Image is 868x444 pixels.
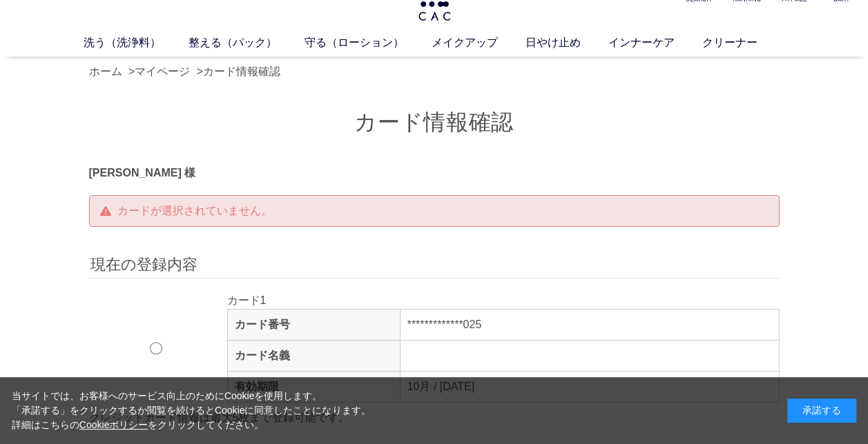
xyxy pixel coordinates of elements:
a: メイクアップ [432,34,525,51]
li: > [128,63,193,80]
h2: 現在の登録内容 [89,254,780,279]
li: > [197,63,284,80]
div: 当サイトでは、お客様へのサービス向上のためにCookieを使用します。 「承諾する」をクリックするか閲覧を続けるとCookieに同意したことになります。 詳細はこちらの をクリックしてください。 [12,389,371,432]
th: 有効期限 [227,372,400,403]
a: インナーケア [608,34,702,51]
a: カード情報確認 [203,65,280,77]
div: [PERSON_NAME] 様 [89,165,780,181]
a: 洗う（洗浄料） [84,34,189,51]
a: クリーナー [702,34,785,51]
p: カード1 [227,292,780,309]
th: カード番号 [227,310,400,341]
h1: カード情報確認 [89,108,780,137]
p: カードが選択されていません。 [89,195,780,227]
a: 守る（ローション） [305,34,432,51]
th: カード名義 [227,341,400,372]
a: Cookieポリシー [79,419,148,430]
a: ホーム [89,65,122,77]
div: 承諾する [787,398,856,423]
a: 日やけ止め [525,34,608,51]
a: 整える（パック） [189,34,305,51]
a: マイページ [135,65,190,77]
td: 10月 / [DATE] [400,372,779,403]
